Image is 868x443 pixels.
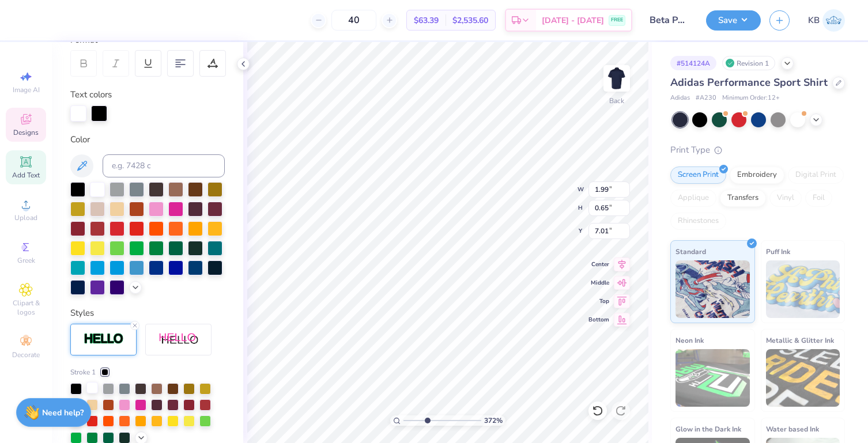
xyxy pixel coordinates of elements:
span: Adidas [670,93,690,103]
span: # A230 [696,93,716,103]
span: Neon Ink [675,334,704,346]
span: Designs [13,128,39,137]
img: Back [605,67,628,90]
span: Decorate [12,350,40,359]
span: Add Text [12,171,40,180]
span: 372 % [484,415,503,426]
img: Stroke [84,332,124,346]
div: Color [70,133,225,146]
img: Puff Ink [766,260,840,318]
div: Foil [805,190,832,207]
div: Rhinestones [670,213,726,230]
img: Metallic & Glitter Ink [766,349,840,407]
span: KB [808,14,820,27]
span: $63.39 [414,14,439,26]
span: Clipart & logos [6,298,46,317]
div: Screen Print [670,166,726,184]
span: Image AI [13,85,40,94]
div: Styles [70,306,225,320]
div: Print Type [670,143,845,157]
span: Water based Ink [766,423,819,435]
div: Back [609,96,624,106]
input: Untitled Design [641,9,697,32]
img: Shadow [158,332,199,347]
span: Adidas Performance Sport Shirt [670,75,828,89]
span: Bottom [588,316,609,324]
img: Neon Ink [675,349,750,407]
a: KB [808,9,845,32]
span: [DATE] - [DATE] [542,14,604,26]
div: Revision 1 [722,56,775,70]
input: e.g. 7428 c [103,154,225,177]
span: Standard [675,245,706,258]
input: – – [331,10,376,31]
div: Embroidery [730,166,784,184]
div: Digital Print [788,166,844,184]
span: FREE [611,16,623,24]
div: # 514124A [670,56,716,70]
span: Greek [17,256,35,265]
button: Save [706,10,761,31]
label: Text colors [70,88,112,101]
span: Puff Ink [766,245,790,258]
span: $2,535.60 [452,14,488,26]
span: Stroke 1 [70,367,96,377]
span: Glow in the Dark Ink [675,423,741,435]
strong: Need help? [42,407,84,418]
img: Kayla Berkoff [822,9,845,32]
div: Vinyl [769,190,802,207]
span: Middle [588,279,609,287]
div: Transfers [720,190,766,207]
img: Standard [675,260,750,318]
span: Center [588,260,609,268]
span: Top [588,297,609,305]
span: Metallic & Glitter Ink [766,334,834,346]
div: Applique [670,190,716,207]
span: Upload [14,213,37,222]
span: Minimum Order: 12 + [722,93,780,103]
